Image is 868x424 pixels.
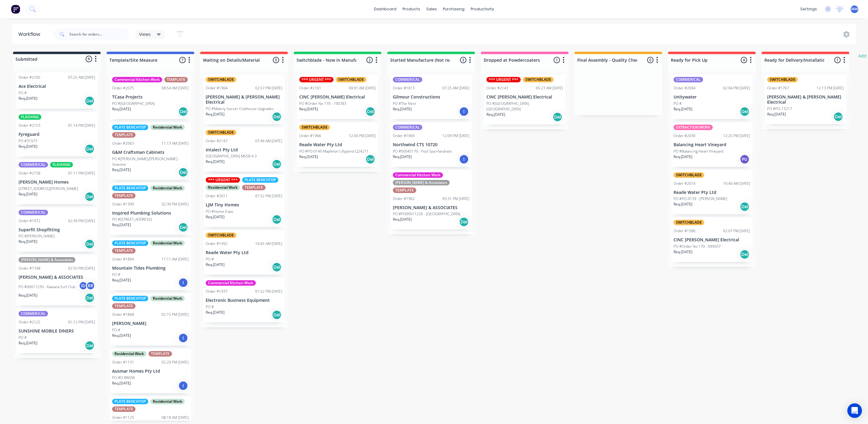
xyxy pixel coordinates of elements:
[393,77,422,82] div: COMMERICAL
[112,333,131,338] p: Req. [DATE]
[178,222,188,232] div: Del
[162,360,189,365] div: 02:20 PM [DATE]
[110,122,191,180] div: PLATE BENCHTOPResidential WorkTEMPLATEOrder #206311:13 AM [DATE]G&M Craftsman CabinetsPO #[PERSON...
[19,335,27,340] p: PO #
[19,275,95,280] p: [PERSON_NAME] & ASSOCIATES
[162,257,189,262] div: 11:11 AM [DATE]
[16,309,98,353] div: COMMERICALOrder #212501:12 PM [DATE]SUNSHINE MOBILE DINERSPO #Req.[DATE]Del
[674,181,695,186] div: Order #2014
[112,150,189,155] p: G&M Craftsman Cabinets
[112,167,131,173] p: Req. [DATE]
[85,96,94,106] div: Del
[178,278,188,288] div: I
[206,241,228,246] div: Order #1992
[272,112,282,122] div: Del
[674,172,704,178] div: SWITCHBLADE
[112,156,189,167] p: PO #[PERSON_NAME]/[PERSON_NAME] - Seaview
[203,175,285,227] div: *** URGENT ***PLATE BENCHTOPResidential WorkTEMPLATEOrder #201101:52 PM [DATE]LJM Tiny HomesPO #H...
[206,233,236,238] div: SWITCHBLADE
[150,240,185,246] div: Residential Work
[242,177,278,183] div: PLATE BENCHTOP
[206,289,228,294] div: Order #1937
[393,217,412,222] p: Req. [DATE]
[459,107,469,116] div: I
[851,6,858,12] span: MW
[112,406,136,412] div: TEMPLATE
[112,321,189,326] p: [PERSON_NAME]
[255,138,282,144] div: 07:46 AM [DATE]
[393,133,415,139] div: Order #1969
[390,122,472,167] div: COMMERICALOrder #196912:09 PM [DATE]Northwind CTS 10720PO #00045170 - Pool Spa HandrailsReq.[DATE]I
[206,147,282,153] p: Intalect Pty Ltd
[85,192,94,202] div: Del
[19,293,37,298] p: Req. [DATE]
[19,284,75,290] p: PO #00011230 - Kawana Surf Club
[110,293,191,346] div: PLATE BENCHTOPResidential WorkTEMPLATEOrder #186802:15 PM [DATE][PERSON_NAME]PO #Req.[DATE]I
[723,133,750,139] div: 12:25 PM [DATE]
[299,154,318,160] p: Req. [DATE]
[767,85,789,91] div: Order #1767
[674,196,727,202] p: PO #PO-0139 - [PERSON_NAME]
[19,186,78,191] p: [STREET_ADDRESS][PERSON_NAME]
[255,241,282,246] div: 10:45 AM [DATE]
[16,160,98,204] div: COMMERICALFLASHINGOrder #215801:11 PM [DATE][PERSON_NAME] Homes[STREET_ADDRESS][PERSON_NAME]Req.[...
[255,85,282,91] div: 02:57 PM [DATE]
[299,149,369,154] p: PO #PO-0140 Mapleton Lillypond Q24211
[149,351,172,357] div: TEMPLATE
[817,85,844,91] div: 12:13 PM [DATE]
[85,341,94,350] div: Del
[365,154,375,164] div: Del
[112,193,136,198] div: TEMPLATE
[393,205,469,210] p: [PERSON_NAME] & ASSOCIATES
[112,381,131,386] p: Req. [DATE]
[674,237,750,243] p: CINC [PERSON_NAME] Electrical
[468,5,497,14] div: productivity
[112,360,134,365] div: Order #1131
[112,369,189,374] p: Ausmar Homes Pty Ltd
[674,202,692,207] p: Req. [DATE]
[79,281,88,290] div: ID
[19,218,40,224] div: Order #1972
[740,250,750,259] div: Del
[442,85,469,91] div: 07:25 AM [DATE]
[206,159,225,164] p: Req. [DATE]
[19,227,95,233] p: Superfit Shopfitting
[162,85,189,91] div: 08:54 AM [DATE]
[150,125,185,130] div: Residential Work
[523,77,554,82] div: SWITCHBLADE
[18,31,43,38] div: Workflow
[206,185,240,190] div: Residential Work
[19,329,95,334] p: SUNSHINE MOBILE DINERS
[112,399,148,404] div: PLATE BENCHTOP
[393,180,450,185] div: [PERSON_NAME] & Associates
[112,101,155,106] p: PO #[GEOGRAPHIC_DATA]
[112,296,148,301] div: PLATE BENCHTOP
[112,257,134,262] div: Order #1894
[178,167,188,177] div: Del
[206,106,274,112] p: PO #Maleny Soccer Clubhouse Upgrades
[112,85,134,91] div: Order #2075
[442,133,469,139] div: 12:09 PM [DATE]
[112,327,120,333] p: PO #
[206,250,282,255] p: Reade Water Pty Ltd
[371,5,400,14] a: dashboard
[68,266,95,271] div: 02:55 PM [DATE]
[19,239,37,244] p: Req. [DATE]
[139,31,151,37] span: Views
[297,122,378,167] div: SWITCHBLADEOrder #196612:00 PM [DATE]Reade Water Pty LtdPO #PO-0140 Mapleton Lillypond Q24211Req....
[112,202,134,207] div: Order #1399
[674,244,721,249] p: PO #Order No 170 - 099037
[85,144,94,154] div: Del
[723,228,750,234] div: 02:07 PM [DATE]
[393,196,415,202] div: Order #1962
[112,415,134,420] div: Order #1125
[162,141,189,146] div: 11:13 AM [DATE]
[86,281,95,290] div: RR
[19,233,55,239] p: PO #[PERSON_NAME]
[19,132,95,137] p: Fyreguard
[674,85,695,91] div: Order #2094
[19,340,37,346] p: Req. [DATE]
[393,154,412,160] p: Req. [DATE]
[178,381,188,391] div: I
[390,74,472,119] div: COMMERICALOrder #161307:25 AM [DATE]Gilmour ConstructionsPO #The NestReq.[DATE]I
